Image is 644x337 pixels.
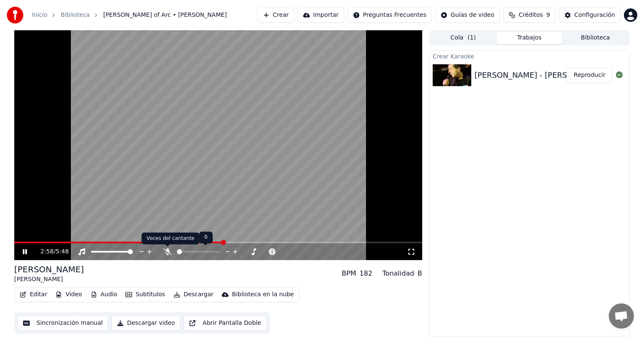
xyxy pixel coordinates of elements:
img: youka [7,7,23,24]
span: ( 1 ) [467,34,476,42]
a: Biblioteca [61,11,90,19]
button: Cola [430,32,496,44]
button: Créditos9 [503,8,556,23]
div: [PERSON_NAME] [14,263,84,275]
button: Sincronización manual [18,316,108,331]
button: Subtítulos [122,289,168,300]
div: 0 [199,232,213,243]
div: Tonalidad [382,269,414,279]
button: Abrir Pantalla Doble [184,316,266,331]
button: Configuración [559,8,621,23]
span: Créditos [519,11,543,19]
span: [PERSON_NAME] of Arc • [PERSON_NAME] [103,11,227,19]
div: Configuración [574,11,615,19]
a: Chat abierto [609,303,634,329]
nav: breadcrumb [32,11,227,19]
div: Biblioteca en la nube [232,290,294,299]
div: Voces del cantante [142,233,200,245]
div: B [418,269,422,279]
div: BPM [342,269,356,279]
button: Audio [87,289,121,300]
button: Crear [257,8,294,23]
button: Preguntas Frecuentes [348,8,432,23]
div: 182 [360,269,373,279]
span: 9 [546,11,550,19]
button: Reproducir [566,68,613,83]
button: Guías de video [435,8,500,23]
button: Trabajos [496,32,563,44]
button: Descargar video [112,316,180,331]
div: Crear Karaoke [429,51,629,61]
span: 5:48 [56,247,69,256]
button: Editar [16,289,50,300]
button: Video [52,289,85,300]
button: Biblioteca [562,32,628,44]
a: Inicio [32,11,47,19]
div: / [41,247,61,256]
div: [PERSON_NAME] - [PERSON_NAME] of Arc [475,69,632,81]
span: 2:58 [41,247,54,256]
button: Importar [298,8,344,23]
div: [PERSON_NAME] [14,275,84,284]
button: Descargar [170,289,217,300]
